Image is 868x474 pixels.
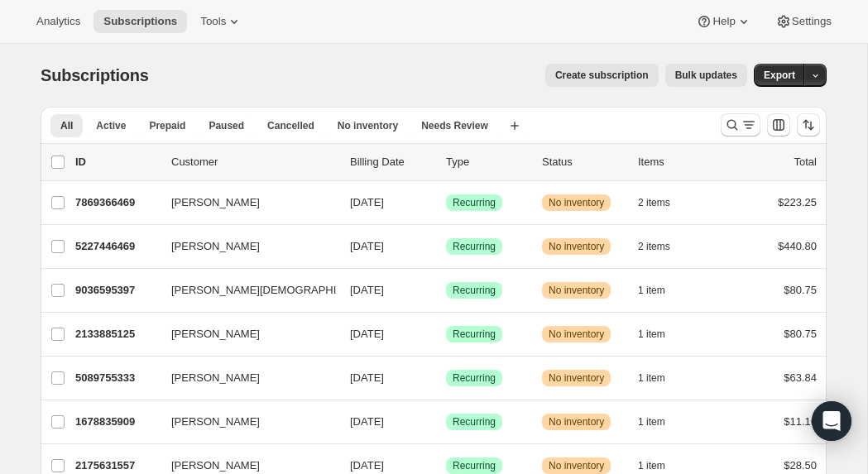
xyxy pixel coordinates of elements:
span: [PERSON_NAME] [171,194,260,211]
span: Recurring [453,328,496,341]
span: $80.75 [784,284,817,296]
span: Bulk updates [675,69,737,82]
span: $440.80 [778,240,817,252]
span: Recurring [453,284,496,297]
button: 1 item [638,366,683,390]
div: IDCustomerBilling DateTypeStatusItemsTotal [75,154,817,170]
button: [PERSON_NAME] [161,233,327,260]
button: Analytics [26,10,90,33]
span: Paused [209,119,244,132]
p: 2175631557 [75,457,158,474]
span: 1 item [638,284,665,297]
span: Prepaid [149,119,185,132]
span: Recurring [453,415,496,429]
span: 1 item [638,415,665,429]
button: Create subscription [545,64,659,87]
span: No inventory [338,119,398,132]
span: Tools [200,15,226,28]
span: No inventory [549,371,604,385]
button: Export [754,64,805,87]
span: Needs Review [421,119,488,132]
span: No inventory [549,240,604,253]
p: 5089755333 [75,370,158,386]
span: Recurring [453,371,496,385]
span: 2 items [638,240,670,253]
span: [DATE] [350,459,384,472]
span: Analytics [36,15,80,28]
button: Help [686,10,761,33]
p: Customer [171,154,337,170]
button: Settings [765,10,842,33]
button: 2 items [638,191,688,214]
div: 1678835909[PERSON_NAME][DATE]SuccessRecurringWarningNo inventory1 item$11.16 [75,410,817,433]
div: 2133885125[PERSON_NAME][DATE]SuccessRecurringWarningNo inventory1 item$80.75 [75,323,817,346]
span: No inventory [549,459,604,472]
button: Customize table column order and visibility [767,113,790,136]
span: [PERSON_NAME] [171,457,260,474]
span: Recurring [453,240,496,253]
button: [PERSON_NAME] [161,189,327,216]
p: Total [794,154,817,170]
span: [DATE] [350,371,384,384]
span: 1 item [638,328,665,341]
div: 9036595397[PERSON_NAME][DEMOGRAPHIC_DATA][DATE]SuccessRecurringWarningNo inventory1 item$80.75 [75,279,817,302]
span: Subscriptions [103,15,177,28]
span: Active [96,119,126,132]
p: Billing Date [350,154,433,170]
span: Settings [792,15,832,28]
span: [DATE] [350,328,384,340]
p: 9036595397 [75,282,158,299]
span: 1 item [638,459,665,472]
div: Open Intercom Messenger [812,401,851,441]
span: [PERSON_NAME] [171,414,260,430]
p: ID [75,154,158,170]
span: [DATE] [350,415,384,428]
button: 1 item [638,410,683,433]
span: Create subscription [555,69,649,82]
span: $223.25 [778,196,817,208]
span: No inventory [549,415,604,429]
div: 7869366469[PERSON_NAME][DATE]SuccessRecurringWarningNo inventory2 items$223.25 [75,191,817,214]
button: Sort the results [797,113,820,136]
div: Type [446,154,529,170]
p: 5227446469 [75,238,158,255]
button: Tools [190,10,252,33]
span: $63.84 [784,371,817,384]
p: Status [542,154,625,170]
span: No inventory [549,284,604,297]
button: [PERSON_NAME] [161,365,327,391]
span: No inventory [549,196,604,209]
span: [DATE] [350,196,384,208]
p: 2133885125 [75,326,158,342]
button: Search and filter results [721,113,760,136]
p: 1678835909 [75,414,158,430]
p: 7869366469 [75,194,158,211]
span: All [60,119,73,132]
span: 1 item [638,371,665,385]
span: $11.16 [784,415,817,428]
span: No inventory [549,328,604,341]
div: Items [638,154,721,170]
span: Recurring [453,196,496,209]
span: $28.50 [784,459,817,472]
button: Subscriptions [94,10,187,33]
span: Subscriptions [41,66,149,84]
span: [PERSON_NAME] [171,370,260,386]
div: 5227446469[PERSON_NAME][DATE]SuccessRecurringWarningNo inventory2 items$440.80 [75,235,817,258]
span: 2 items [638,196,670,209]
button: 1 item [638,323,683,346]
button: [PERSON_NAME][DEMOGRAPHIC_DATA] [161,277,327,304]
span: Cancelled [267,119,314,132]
span: [DATE] [350,284,384,296]
button: 2 items [638,235,688,258]
button: [PERSON_NAME] [161,409,327,435]
span: [PERSON_NAME] [171,238,260,255]
span: $80.75 [784,328,817,340]
span: [PERSON_NAME][DEMOGRAPHIC_DATA] [171,282,380,299]
button: 1 item [638,279,683,302]
span: Export [764,69,795,82]
button: Bulk updates [665,64,747,87]
button: [PERSON_NAME] [161,321,327,347]
div: 5089755333[PERSON_NAME][DATE]SuccessRecurringWarningNo inventory1 item$63.84 [75,366,817,390]
span: Recurring [453,459,496,472]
